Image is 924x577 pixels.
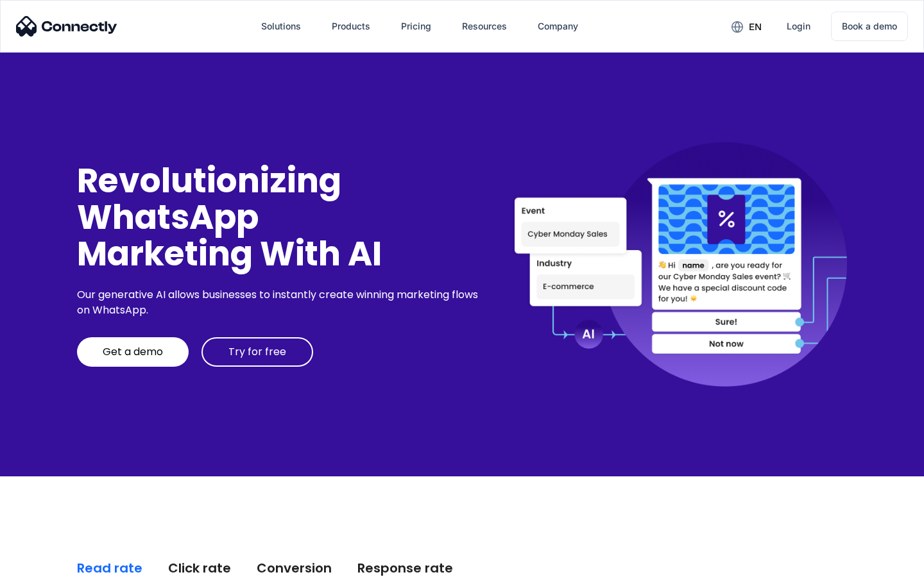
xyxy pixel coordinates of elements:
div: Try for free [228,346,286,358]
ul: Language list [26,555,77,573]
div: Company [538,17,578,35]
div: Products [332,17,370,35]
div: Resources [452,11,517,42]
div: Get a demo [103,346,163,358]
div: Login [787,17,810,35]
a: Pricing [391,11,441,42]
div: Products [321,11,381,42]
div: Click rate [168,559,231,577]
div: Company [527,11,588,42]
div: Solutions [251,11,311,42]
div: en [749,18,762,36]
div: Read rate [77,559,142,577]
div: Revolutionizing WhatsApp Marketing With AI [77,162,483,272]
div: Solutions [261,17,301,35]
div: Our generative AI allows businesses to instantly create winning marketing flows on WhatsApp. [77,287,483,318]
a: Login [776,11,821,42]
div: Response rate [357,559,453,577]
div: Pricing [401,17,431,35]
div: en [721,17,771,36]
img: Connectly Logo [16,16,117,37]
a: Try for free [201,337,313,367]
a: Get a demo [77,337,189,367]
div: Resources [462,17,507,35]
a: Book a demo [831,12,908,41]
div: Conversion [257,559,332,577]
aside: Language selected: English [13,555,77,573]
